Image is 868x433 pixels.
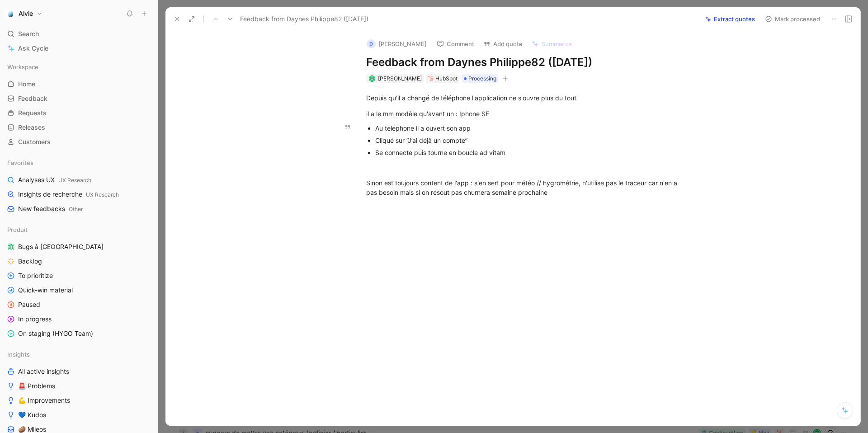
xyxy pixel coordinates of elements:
[18,94,47,103] span: Feedback
[86,191,119,198] span: UX Research
[18,410,46,419] span: 💙 Kudos
[4,42,154,55] a: Ask Cycle
[701,13,759,25] button: Extract quotes
[18,108,47,118] span: Requests
[240,14,368,24] span: Feedback from Daynes Philippe82 ([DATE])
[4,379,154,393] a: 🚨 Problems
[58,177,91,184] span: UX Research
[4,240,154,254] a: Bugs à [GEOGRAPHIC_DATA]
[18,242,104,251] span: Bugs à [GEOGRAPHIC_DATA]
[4,135,154,149] a: Customers
[7,62,38,71] span: Workspace
[7,225,28,234] span: Produit
[18,396,70,405] span: 💪 Improvements
[18,190,119,199] span: Insights de recherche
[7,350,30,359] span: Insights
[366,178,679,197] div: Sinon est toujours content de l'app : s'en sert pour météo // hygrométrie, n'utilise pas le trace...
[18,300,40,309] span: Paused
[4,92,154,105] a: Feedback
[462,74,498,83] div: Processing
[4,408,154,422] a: 💙 Kudos
[366,109,679,118] div: il a le mm modèle qu'avant un : Iphone SE
[542,40,572,48] span: Summarize
[366,93,679,103] div: Depuis qu'il a changé de téléphone l'application ne s'ouvre plus du tout
[378,75,422,82] span: [PERSON_NAME]
[18,315,52,324] span: In progress
[18,367,69,376] span: All active insights
[375,123,679,133] div: Au téléphone il a ouvert son app
[4,7,45,20] button: AlvieAlvie
[4,348,154,361] div: Insights
[4,202,154,216] a: New feedbacksOther
[18,175,91,185] span: Analyses UX
[4,394,154,407] a: 💪 Improvements
[18,43,48,54] span: Ask Cycle
[18,123,45,132] span: Releases
[468,74,496,83] span: Processing
[4,106,154,120] a: Requests
[7,158,33,167] span: Favorites
[18,257,42,266] span: Backlog
[4,223,154,236] div: Produit
[18,80,35,89] span: Home
[4,298,154,311] a: Paused
[69,206,83,212] span: Other
[433,38,478,50] button: Comment
[6,9,15,18] img: Alvie
[375,148,679,157] div: Se connecte puis tourne en boucle ad vitam
[4,254,154,268] a: Backlog
[4,156,154,169] div: Favorites
[4,77,154,91] a: Home
[761,13,824,25] button: Mark processed
[479,38,527,50] button: Add quote
[4,188,154,201] a: Insights de rechercheUX Research
[4,365,154,378] a: All active insights
[18,137,51,146] span: Customers
[367,39,376,48] div: D
[4,173,154,187] a: Analyses UXUX Research
[363,37,431,51] button: D[PERSON_NAME]
[18,329,93,338] span: On staging (HYGO Team)
[435,74,458,83] div: HubSpot
[19,9,33,18] h1: Alvie
[4,223,154,340] div: ProduitBugs à [GEOGRAPHIC_DATA]BacklogTo prioritizeQuick-win materialPausedIn progressOn staging ...
[4,121,154,134] a: Releases
[18,286,73,295] span: Quick-win material
[4,269,154,282] a: To prioritize
[18,28,39,39] span: Search
[4,283,154,297] a: Quick-win material
[528,38,576,50] button: Summarize
[4,327,154,340] a: On staging (HYGO Team)
[4,27,154,41] div: Search
[375,136,679,145] div: Cliqué sur “J’ai déjà un compte”
[18,204,83,214] span: New feedbacks
[4,60,154,74] div: Workspace
[18,271,53,280] span: To prioritize
[366,55,679,70] h1: Feedback from Daynes Philippe82 ([DATE])
[369,76,374,81] img: avatar
[4,312,154,326] a: In progress
[18,381,55,391] span: 🚨 Problems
